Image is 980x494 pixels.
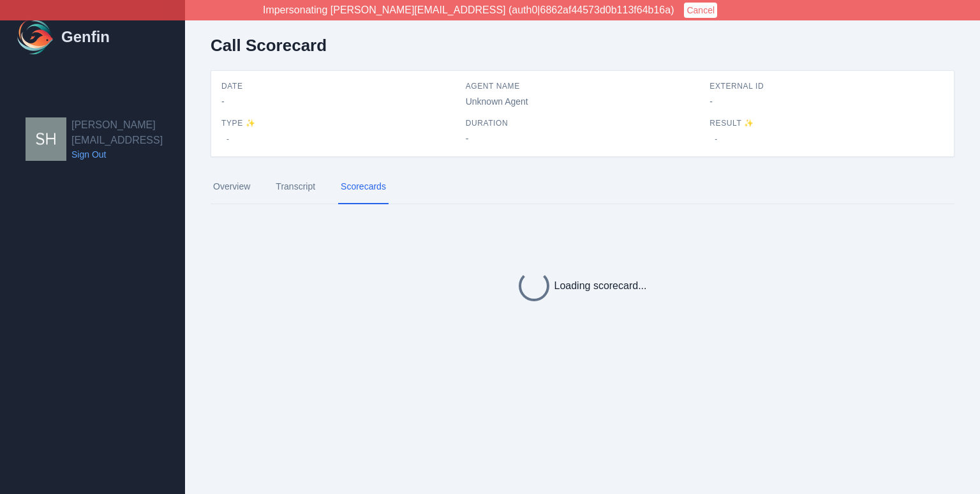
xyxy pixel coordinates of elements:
[709,95,944,108] span: -
[709,118,944,128] span: Result ✨
[221,95,456,108] span: -
[709,81,944,91] span: External ID
[71,117,185,148] h2: [PERSON_NAME][EMAIL_ADDRESS]
[466,96,528,107] span: Unknown Agent
[466,132,700,145] span: -
[211,36,327,55] h2: Call Scorecard
[709,133,722,146] span: -
[71,148,185,161] a: Sign Out
[211,170,253,204] a: Overview
[466,81,700,91] span: Agent Name
[26,117,66,161] img: shane+aadirect@genfin.ai
[211,170,954,204] nav: Tabs
[221,81,456,91] span: Date
[554,278,647,294] span: Loading scorecard...
[221,133,234,146] span: -
[221,118,456,128] span: Type ✨
[15,17,56,57] img: Logo
[466,118,700,128] span: Duration
[61,27,110,47] h1: Genfin
[273,170,318,204] a: Transcript
[684,3,717,18] button: Cancel
[338,170,389,204] a: Scorecards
